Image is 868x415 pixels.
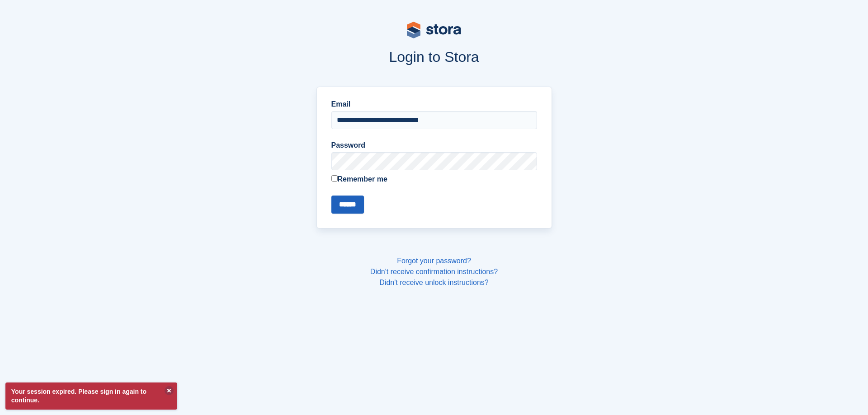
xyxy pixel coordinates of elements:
a: Didn't receive unlock instructions? [379,279,488,286]
input: Remember me [331,175,338,182]
a: Forgot your password? [397,257,471,265]
label: Remember me [331,174,537,185]
h1: Login to Stora [144,49,724,65]
img: stora-logo-53a41332b3708ae10de48c4981b4e9114cc0af31d8433b30ea865607fb682f29.svg [407,22,461,38]
p: Your session expired. Please sign in again to continue. [5,382,177,410]
label: Password [331,140,537,151]
label: Email [331,99,537,110]
a: Didn't receive confirmation instructions? [370,268,498,275]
